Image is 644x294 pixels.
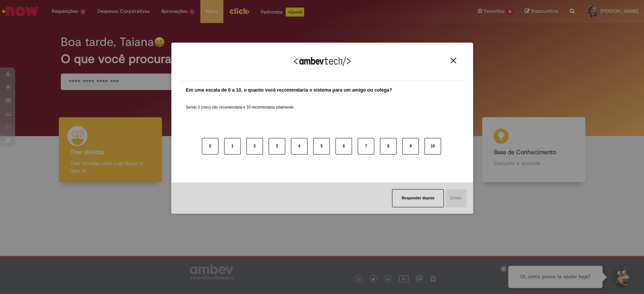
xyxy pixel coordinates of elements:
button: 3 [269,138,285,155]
button: 0 [202,138,218,155]
button: 6 [335,138,352,155]
label: Em uma escala de 0 a 10, o quanto você recomendaria o sistema para um amigo ou colega? [186,87,392,94]
button: Close [448,57,458,64]
button: 10 [424,138,441,155]
button: 2 [246,138,263,155]
button: 1 [224,138,241,155]
img: Logo Ambevtech [294,57,350,66]
button: 4 [291,138,307,155]
button: 5 [313,138,330,155]
img: Close [450,58,456,63]
button: 9 [402,138,419,155]
button: 8 [380,138,397,155]
button: Responder depois [392,189,444,207]
button: 7 [358,138,374,155]
label: Sendo 0 (zero) não recomendaria e 10 recomendaria totalmente. [186,96,295,110]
